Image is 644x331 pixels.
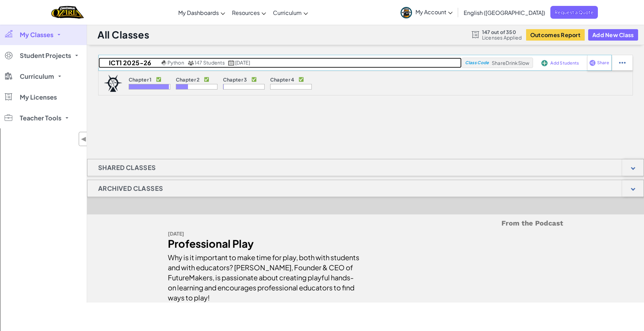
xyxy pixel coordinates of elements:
[269,3,311,22] a: Curriculum
[3,3,39,9] i: colored_overlay
[482,35,522,40] span: Licenses Applied
[526,29,585,41] button: Outcomes Report
[81,134,87,144] span: ◀
[465,61,489,65] span: Class Code
[20,32,53,38] span: My Classes
[550,61,579,65] span: Add Students
[550,6,598,19] a: Request a Quote
[97,28,149,41] h1: All Classes
[51,5,84,19] img: Home
[464,9,545,16] span: English ([GEOGRAPHIC_DATA])
[482,29,522,35] span: 147 out of 350
[3,15,35,21] i: sort_by_alpha
[415,8,453,16] span: My Account
[589,60,596,66] img: IconShare_Purple.svg
[20,115,61,121] span: Teacher Tools
[3,22,641,28] div: Sort A > Z
[492,60,530,66] span: ShareDrinkSlow
[235,59,250,66] span: [DATE]
[541,60,548,66] img: IconAddStudents.svg
[20,52,71,59] span: Student Projects
[273,9,302,16] span: Curriculum
[228,60,234,66] img: calendar.svg
[401,7,412,18] img: avatar
[3,3,641,9] div: Color overlay
[397,1,456,23] a: My Account
[3,9,45,15] i: document_scanner
[20,94,57,100] span: My Licenses
[3,9,641,15] div: Create word bank
[20,73,54,79] span: Curriculum
[98,58,160,68] h2: ICT1 2025-26
[98,58,462,68] a: ICT1 2025-26 Python 147 Students [DATE]
[188,60,194,66] img: MultipleUsers.png
[51,5,84,19] a: Ozaria by CodeCombat logo
[229,3,269,22] a: Resources
[588,29,638,41] button: Add New Class
[168,59,184,66] span: Python
[178,9,219,16] span: My Dashboards
[195,59,225,66] span: 147 Students
[3,40,37,46] i: move_to_folder
[162,60,167,66] img: python.png
[175,3,229,22] a: My Dashboards
[460,3,549,22] a: English ([GEOGRAPHIC_DATA])
[597,61,609,65] span: Share
[3,28,29,34] i: access_time
[3,46,641,53] div: Move To ...
[232,9,260,16] span: Resources
[3,34,641,40] div: Sort New > Old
